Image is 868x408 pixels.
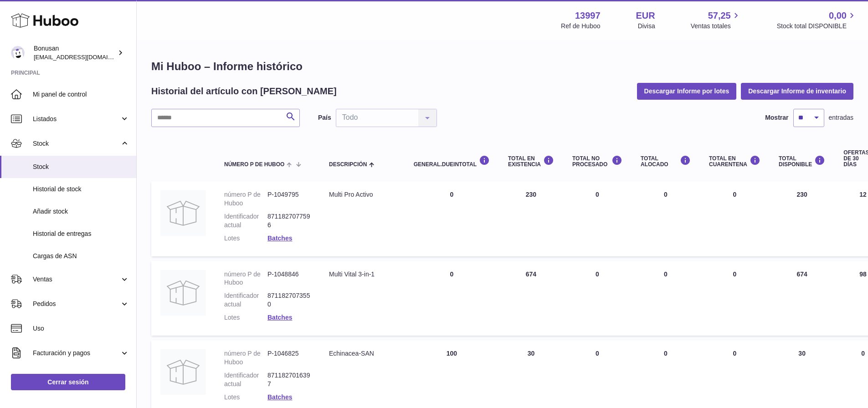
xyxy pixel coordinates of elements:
h1: Mi Huboo – Informe histórico [151,59,853,74]
img: product image [160,270,206,316]
div: Multi Pro Activo [329,190,395,199]
span: Cargas de ASN [33,252,129,260]
dt: Identificador actual [224,291,267,309]
img: info@bonusan.es [11,46,25,60]
dd: 8711827073550 [267,291,311,309]
span: número P de Huboo [224,162,284,168]
dt: número P de Huboo [224,270,267,287]
td: 230 [499,181,563,256]
div: Multi Vital 3-in-1 [329,270,395,279]
span: 0 [733,191,737,198]
span: Ventas totales [691,22,741,31]
a: 57,25 Ventas totales [691,10,741,31]
dt: Identificador actual [224,371,267,388]
span: Mi panel de control [33,90,129,99]
strong: 13997 [575,10,601,22]
dt: Lotes [224,234,267,243]
td: 230 [770,181,834,256]
img: product image [160,349,206,395]
button: Descargar Informe por lotes [637,83,737,99]
a: Batches [267,393,292,401]
dd: 8711827077596 [267,212,311,229]
strong: EUR [636,10,655,22]
div: Total en CUARENTENA [709,155,760,168]
h2: Historial del artículo con [PERSON_NAME] [151,85,337,97]
div: Total DISPONIBLE [779,155,825,168]
div: Total en EXISTENCIA [508,155,554,168]
span: Uso [33,324,129,333]
a: Batches [267,314,292,321]
label: País [318,113,331,122]
dd: P-1049795 [267,190,311,208]
span: Añadir stock [33,207,129,216]
td: 674 [770,261,834,336]
dd: P-1046825 [267,349,311,367]
dt: Identificador actual [224,212,267,229]
dd: P-1048846 [267,270,311,287]
td: 0 [563,181,632,256]
span: Facturación y pagos [33,349,120,357]
span: Historial de entregas [33,229,129,238]
dd: 8711827016397 [267,371,311,388]
span: 0 [733,270,737,278]
td: 0 [632,181,700,256]
span: Ventas [33,275,120,284]
span: Listados [33,115,120,123]
a: 0,00 Stock total DISPONIBLE [777,10,857,31]
div: Bonusan [34,44,116,61]
span: Pedidos [33,300,120,308]
span: Descripción [329,162,367,168]
td: 674 [499,261,563,336]
a: Cerrar sesión [11,374,125,390]
td: 0 [405,261,499,336]
dt: número P de Huboo [224,349,267,367]
div: Divisa [638,22,655,31]
button: Descargar Informe de inventario [741,83,853,99]
span: [EMAIL_ADDRESS][DOMAIN_NAME] [34,53,134,61]
dt: número P de Huboo [224,190,267,208]
dt: Lotes [224,313,267,322]
div: Total NO PROCESADO [572,155,622,168]
div: Echinacea-SAN [329,349,395,358]
div: Ref de Huboo [561,22,600,31]
img: product image [160,190,206,236]
span: 57,25 [708,10,731,22]
a: Batches [267,235,292,242]
label: Mostrar [765,113,788,122]
div: Total ALOCADO [641,155,691,168]
td: 0 [405,181,499,256]
dt: Lotes [224,393,267,402]
td: 0 [632,261,700,336]
span: 0 [733,350,737,357]
span: Stock [33,163,129,171]
td: 0 [563,261,632,336]
span: 0,00 [829,10,847,22]
span: Stock [33,139,120,148]
div: general.dueInTotal [414,155,490,168]
span: entradas [829,113,853,122]
span: Stock total DISPONIBLE [777,22,857,31]
span: Historial de stock [33,185,129,194]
